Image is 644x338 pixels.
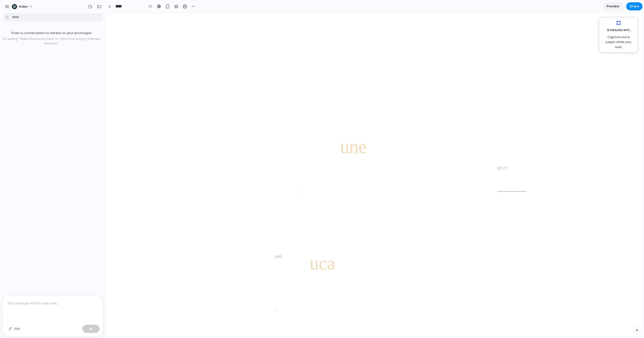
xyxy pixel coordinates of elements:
p: Start a conversation to iterate on your prototype! [2,31,101,36]
p: Try asking: "Make the buttons blue" or "Add more spacing between elements" [2,37,101,46]
span: Index [19,4,28,9]
span: 9 minutes left ... [603,27,632,33]
span: l [169,294,172,298]
img: bride and groom first look at their wedding venue in portugal [375,268,481,272]
button: Index [10,3,36,11]
span: Capture more pages while you wait [602,35,635,50]
span: Preview [607,4,619,9]
button: Share [626,2,642,10]
span: Share [630,4,639,9]
span: uca [204,240,229,260]
span: j [195,177,197,182]
span: and [169,241,176,246]
a: Preview [603,2,623,10]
